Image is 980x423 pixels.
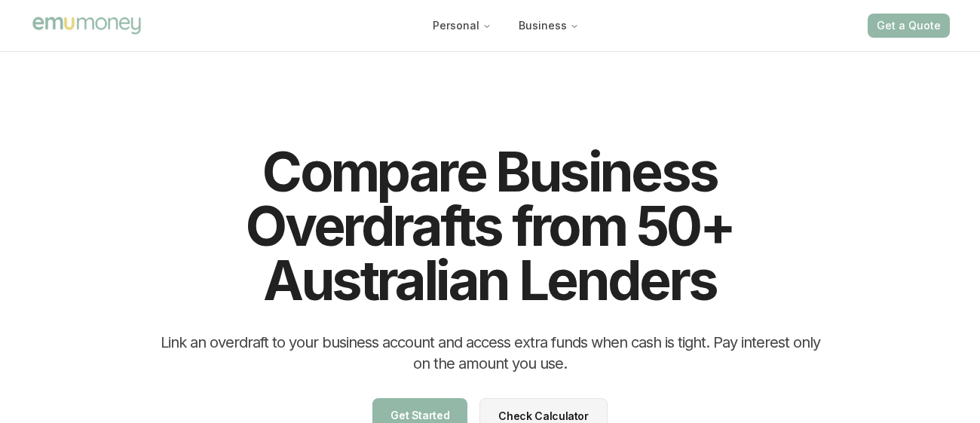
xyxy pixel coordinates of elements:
[498,411,588,421] span: Check Calculator
[507,12,591,39] button: Business
[152,332,828,374] h2: Link an overdraft to your business account and access extra funds when cash is tight. Pay interes...
[868,14,950,38] button: Get a Quote
[152,145,828,308] h1: Compare Business Overdrafts from 50+ Australian Lenders
[421,12,504,39] button: Personal
[30,14,143,36] img: Emu Money
[390,410,449,421] span: Get Started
